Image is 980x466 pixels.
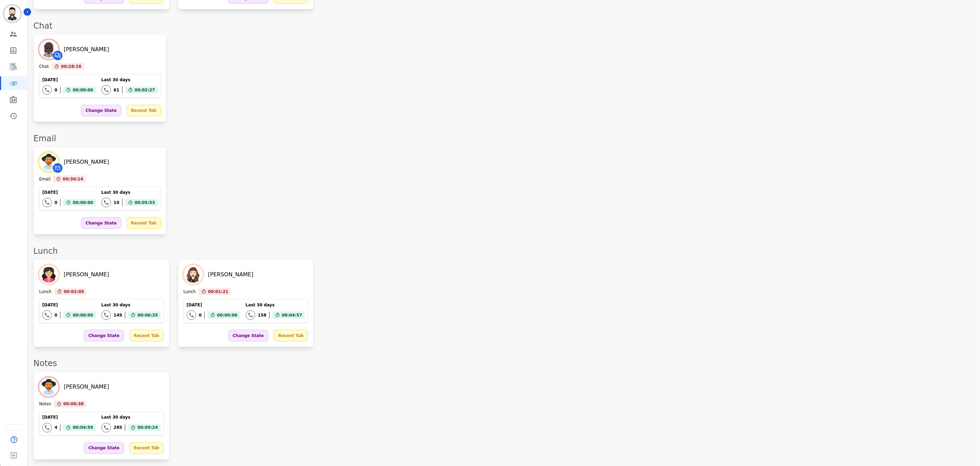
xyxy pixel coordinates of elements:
div: Recent Tab [129,330,163,341]
span: 00:02:27 [135,87,155,93]
span: 00:02:05 [64,288,84,295]
div: [PERSON_NAME] [64,158,109,166]
span: 00:00:00 [73,87,93,93]
div: 4 [55,425,57,431]
img: Avatar [39,378,58,397]
div: [DATE] [42,190,96,195]
div: Email [33,133,973,144]
span: 00:04:57 [282,312,302,319]
div: [PERSON_NAME] [208,271,254,279]
span: 00:00:00 [217,312,237,319]
div: Change State [81,217,121,229]
div: [DATE] [42,302,96,308]
div: 10 [114,200,119,205]
div: 158 [258,312,266,318]
div: [PERSON_NAME] [64,45,109,54]
div: [DATE] [42,415,96,420]
span: 00:28:16 [61,63,82,70]
div: 285 [114,425,122,431]
span: 00:00:00 [73,199,93,206]
div: Recent Tab [274,330,308,341]
div: 0 [55,87,57,93]
div: Lunch [39,289,52,295]
div: Notes [39,402,51,408]
div: Lunch [184,289,196,295]
span: 00:01:21 [208,288,229,295]
img: Avatar [39,152,58,172]
div: Change State [228,330,268,341]
div: [DATE] [187,302,240,308]
div: [DATE] [42,77,96,83]
div: 61 [114,87,119,93]
div: Last 30 days [101,190,158,195]
div: Last 30 days [101,302,161,308]
div: Last 30 days [246,302,305,308]
div: Recent Tab [127,217,161,229]
div: Recent Tab [127,105,161,116]
div: 149 [114,312,122,318]
span: 00:30:14 [63,176,83,183]
div: Recent Tab [129,442,163,454]
span: 00:00:00 [73,312,93,319]
div: 0 [55,200,57,205]
img: Avatar [184,265,203,284]
img: Bordered avatar [4,5,20,22]
div: Last 30 days [101,77,158,83]
div: [PERSON_NAME] [64,271,109,279]
span: 00:00:38 [63,401,84,408]
div: Change State [84,330,124,341]
div: Email [39,176,51,183]
span: 00:09:24 [138,424,158,431]
span: 00:06:35 [138,312,158,319]
div: Change State [84,442,124,454]
div: Lunch [33,246,973,257]
div: 0 [55,312,57,318]
div: Chat [33,20,973,31]
div: Notes [33,358,973,369]
span: 00:04:59 [73,424,93,431]
div: [PERSON_NAME] [64,383,109,391]
img: Avatar [39,40,58,59]
div: 0 [199,312,202,318]
div: Last 30 days [101,415,161,420]
img: Avatar [39,265,58,284]
div: Change State [81,105,121,116]
div: Chat [39,64,49,70]
span: 00:05:53 [135,199,155,206]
